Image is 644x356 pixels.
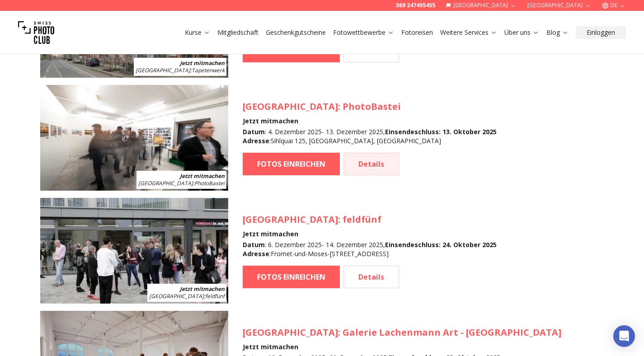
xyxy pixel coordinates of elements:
[181,26,214,39] button: Kurse
[543,26,572,39] button: Blog
[243,249,269,258] b: Adresse
[329,26,398,39] button: Fotowettbewerbe
[149,292,225,300] span: : feldfünf
[243,326,338,338] span: [GEOGRAPHIC_DATA]
[243,117,497,126] h4: Jetzt mitmachen
[243,127,497,145] div: : 4. Dezember 2025 - 13. Dezember 2025 , : Sihlquai 125, [GEOGRAPHIC_DATA], [GEOGRAPHIC_DATA]
[343,153,399,175] a: Details
[180,285,225,293] b: Jetzt mitmachen
[243,240,497,258] div: : 6. Dezember 2025 - 14. Dezember 2025 , : Fromet-und-Moses-[STREET_ADDRESS]
[385,240,497,249] b: Einsendeschluss : 24. Oktober 2025
[243,153,340,175] a: FOTOS EINREICHEN
[40,85,228,191] img: SPC Photo Awards Zürich: Dezember 2025
[576,26,626,39] button: Einloggen
[136,66,225,74] span: : Tapetenwerk
[343,266,399,288] a: Details
[217,28,259,37] a: Mitgliedschaft
[243,127,265,136] b: Datum
[437,26,501,39] button: Weitere Services
[149,292,204,300] span: [GEOGRAPHIC_DATA]
[333,28,394,37] a: Fotowettbewerbe
[401,28,433,37] a: Fotoreisen
[243,100,497,113] h3: : PhotoBastei
[504,28,539,37] a: Über uns
[243,240,265,249] b: Datum
[398,26,437,39] button: Fotoreisen
[385,127,497,136] b: Einsendeschluss : 13. Oktober 2025
[185,28,210,37] a: Kurse
[180,59,225,67] b: Jetzt mitmachen
[243,266,340,288] a: FOTOS EINREICHEN
[262,26,329,39] button: Geschenkgutscheine
[18,14,54,51] img: Swiss photo club
[440,28,497,37] a: Weitere Services
[136,66,190,74] span: [GEOGRAPHIC_DATA]
[214,26,262,39] button: Mitgliedschaft
[138,179,225,187] span: : PhotoBastei
[243,100,338,112] span: [GEOGRAPHIC_DATA]
[243,326,561,339] h3: : Galerie Lachenmann Art - [GEOGRAPHIC_DATA]
[243,136,269,145] b: Adresse
[243,342,561,351] h4: Jetzt mitmachen
[180,172,225,180] b: Jetzt mitmachen
[396,2,435,9] a: 069 247495455
[266,28,326,37] a: Geschenkgutscheine
[40,198,228,304] img: SPC Photo Awards BERLIN Dezember 2025
[243,230,497,239] h4: Jetzt mitmachen
[243,213,497,226] h3: : feldfünf
[501,26,543,39] button: Über uns
[243,213,338,225] span: [GEOGRAPHIC_DATA]
[546,28,569,37] a: Blog
[613,325,635,347] div: Open Intercom Messenger
[138,179,193,187] span: [GEOGRAPHIC_DATA]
